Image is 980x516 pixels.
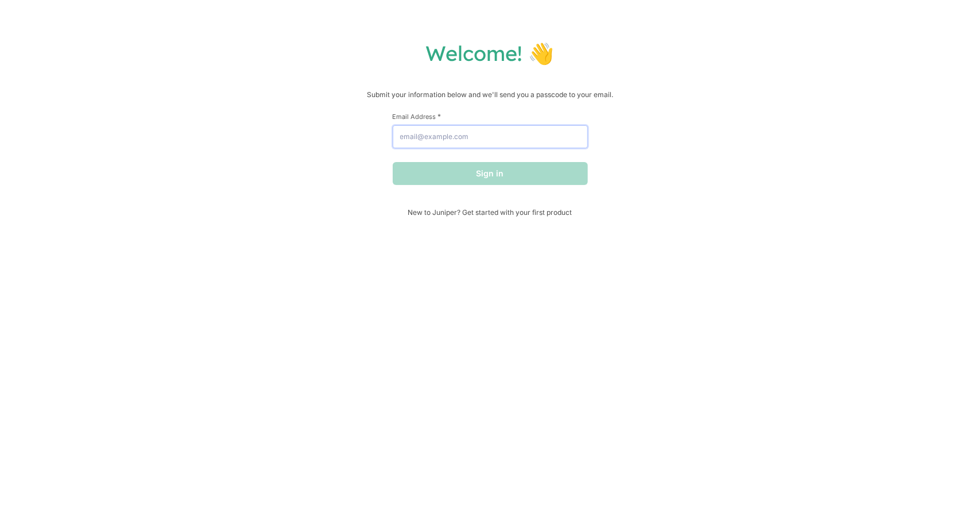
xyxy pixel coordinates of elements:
[11,89,969,101] p: Submit your information below and we'll send you a passcode to your email.
[393,112,588,121] label: Email Address
[438,112,441,121] span: This field is required.
[393,208,588,217] span: New to Juniper? Get started with your first product
[393,125,588,148] input: email@example.com
[11,40,969,66] h1: Welcome! 👋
